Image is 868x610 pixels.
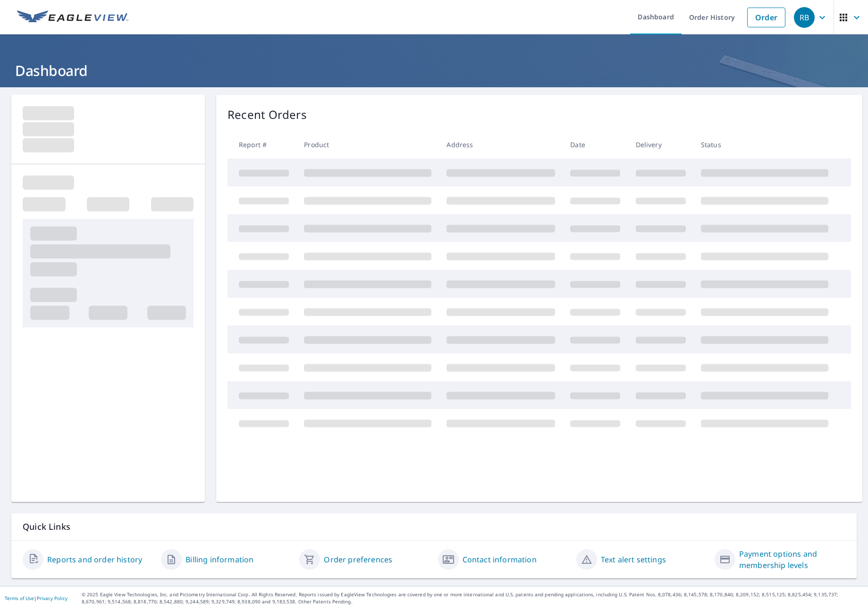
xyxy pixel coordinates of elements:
[463,554,537,565] a: Contact information
[628,131,693,159] th: Delivery
[739,548,845,571] a: Payment options and membership levels
[5,595,67,601] p: |
[82,591,863,605] p: © 2025 Eagle View Technologies, Inc. and Pictometry International Corp. All Rights Reserved. Repo...
[439,131,563,159] th: Address
[563,131,628,159] th: Date
[228,106,307,123] p: Recent Orders
[794,7,815,28] div: RB
[5,595,34,602] a: Terms of Use
[37,595,67,602] a: Privacy Policy
[11,61,857,80] h1: Dashboard
[47,554,142,565] a: Reports and order history
[747,8,785,27] a: Order
[228,131,296,159] th: Report #
[324,554,392,565] a: Order preferences
[296,131,439,159] th: Product
[23,521,845,533] p: Quick Links
[693,131,836,159] th: Status
[17,10,128,25] img: EV Logo
[185,554,253,565] a: Billing information
[601,554,666,565] a: Text alert settings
